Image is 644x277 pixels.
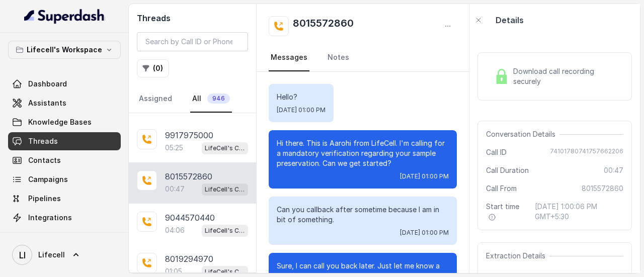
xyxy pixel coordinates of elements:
p: LifeCell's Call Assistant [205,226,245,236]
a: Knowledge Bases [8,113,121,131]
input: Search by Call ID or Phone Number [137,32,248,51]
span: Integrations [28,213,72,223]
a: Messages [269,44,309,71]
a: Campaigns [8,170,121,189]
a: Threads [8,132,121,150]
span: Campaigns [28,174,68,184]
nav: Tabs [269,44,457,71]
a: Dashboard [8,75,121,93]
p: 9917975000 [165,129,213,141]
p: 8015572860 [165,170,212,182]
p: Can you callback after sometime because I am in bit of something. [277,205,449,225]
span: Download call recording securely [513,66,619,86]
span: Pipelines [28,194,61,204]
p: Hi there. This is Aarohi from LifeCell. I'm calling for a mandatory verification regarding your s... [277,138,449,168]
p: Hello? [277,92,326,102]
span: Threads [28,136,58,146]
a: Notes [326,44,351,71]
span: 8015572860 [582,183,623,194]
img: Lock Icon [494,69,509,84]
a: Contacts [8,151,121,169]
a: Pipelines [8,190,121,208]
span: Start time [486,202,527,222]
text: LI [19,250,26,260]
span: 946 [207,94,230,104]
p: LifeCell's Call Assistant [205,143,245,153]
p: 9044570440 [165,212,215,224]
h2: 8015572860 [293,16,354,36]
p: 04:06 [165,225,185,235]
p: Details [496,14,524,26]
a: All946 [190,85,232,113]
button: Lifecell's Workspace [8,41,121,59]
span: Call Duration [486,165,529,175]
span: [DATE] 1:00:06 PM GMT+5:30 [535,202,623,222]
nav: Tabs [137,85,248,113]
h2: Threads [137,12,248,24]
span: Contacts [28,155,61,165]
a: Assigned [137,85,174,113]
span: [DATE] 01:00 PM [277,106,326,114]
a: Lifecell [8,241,121,269]
p: 05:25 [165,143,183,153]
span: Lifecell [38,250,65,260]
img: light.svg [24,8,105,24]
span: [DATE] 01:00 PM [400,229,449,237]
span: Call From [486,183,517,194]
p: LifeCell's Call Assistant [205,267,245,277]
span: Conversation Details [486,129,559,139]
a: Assistants [8,94,121,112]
span: Dashboard [28,79,67,89]
p: LifeCell's Call Assistant [205,184,245,195]
span: API Settings [28,232,72,242]
span: 74101780741757662206 [550,147,623,157]
span: Assistants [28,98,66,108]
a: API Settings [8,228,121,246]
span: Knowledge Bases [28,117,92,127]
p: 8019294970 [165,253,213,265]
span: 00:47 [604,165,623,175]
p: Lifecell's Workspace [27,44,102,56]
p: 00:47 [165,184,185,194]
p: 01:05 [165,266,182,276]
span: [DATE] 01:00 PM [400,172,449,180]
button: (0) [137,59,169,77]
span: Extraction Details [486,251,549,261]
a: Integrations [8,209,121,227]
span: Call ID [486,147,507,157]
